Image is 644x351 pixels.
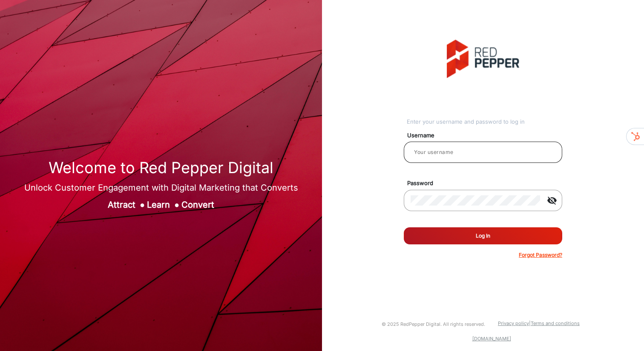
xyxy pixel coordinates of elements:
mat-label: Password [401,179,572,188]
mat-label: Username [401,131,572,140]
div: Unlock Customer Engagement with Digital Marketing that Converts [24,181,298,194]
p: Forgot Password? [519,251,562,259]
a: Privacy policy [498,320,529,326]
a: [DOMAIN_NAME] [472,336,511,342]
input: Your username [411,147,555,157]
div: Enter your username and password to log in [407,118,562,126]
button: Log In [404,227,562,244]
img: vmg-logo [447,40,519,78]
a: | [529,320,531,326]
mat-icon: visibility_off [542,195,562,206]
div: Attract Learn Convert [24,198,298,211]
span: ● [174,200,179,210]
small: © 2025 RedPepper Digital. All rights reserved. [382,321,485,327]
span: ● [140,200,145,210]
h1: Welcome to Red Pepper Digital [24,159,298,177]
a: Terms and conditions [531,320,580,326]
